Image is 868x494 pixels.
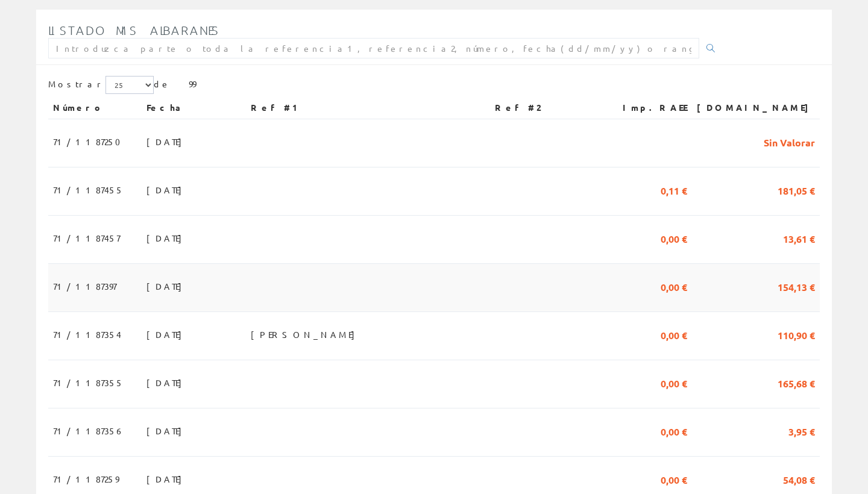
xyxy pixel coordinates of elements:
span: [DATE] [146,421,188,441]
select: Mostrar [105,76,154,94]
th: Fecha [142,97,246,119]
div: de 99 [48,76,820,97]
span: 154,13 € [778,276,815,296]
span: 13,61 € [783,228,815,248]
span: 0,00 € [661,469,687,489]
span: 0,00 € [661,228,687,248]
th: Ref #1 [246,97,490,119]
span: 165,68 € [778,372,815,393]
span: Listado mis albaranes [48,23,220,37]
span: [DATE] [146,131,188,152]
span: [DATE] [146,180,188,200]
span: 71/1187354 [53,324,121,345]
span: 71/1187250 [53,131,128,152]
span: Sin Valorar [764,131,815,152]
th: Imp.RAEE [602,97,692,119]
span: 3,95 € [788,421,815,441]
span: 0,11 € [661,180,687,200]
span: [DATE] [146,372,188,393]
span: [DATE] [146,324,188,345]
span: 71/1187356 [53,421,125,441]
span: [DATE] [146,276,188,296]
span: [DATE] [146,228,188,248]
span: 110,90 € [778,324,815,345]
span: 71/1187457 [53,228,120,248]
span: 181,05 € [778,180,815,200]
span: 71/1187397 [53,276,116,296]
label: Mostrar [48,76,154,94]
span: 0,00 € [661,372,687,393]
span: 0,00 € [661,421,687,441]
span: [DATE] [146,469,188,489]
th: Ref #2 [490,97,602,119]
th: [DOMAIN_NAME] [692,97,820,119]
span: 71/1187455 [53,180,124,200]
span: 0,00 € [661,276,687,296]
span: 0,00 € [661,324,687,345]
span: 71/1187355 [53,372,124,393]
span: 71/1187259 [53,469,119,489]
span: 54,08 € [783,469,815,489]
input: Introduzca parte o toda la referencia1, referencia2, número, fecha(dd/mm/yy) o rango de fechas(dd... [48,38,699,58]
th: Número [48,97,142,119]
span: [PERSON_NAME] [251,324,361,345]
